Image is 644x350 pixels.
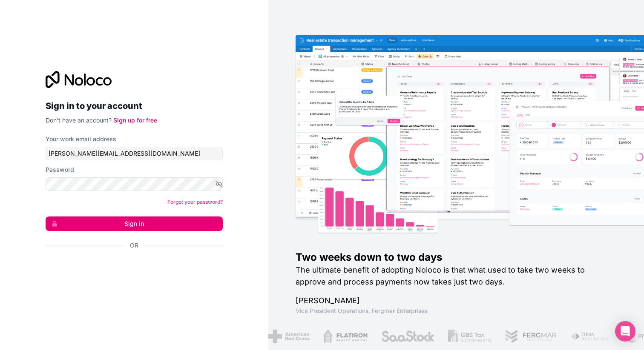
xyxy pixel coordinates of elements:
[167,199,223,205] a: Forgot your password?
[46,135,116,143] label: Your work email address
[46,165,74,174] label: Password
[322,330,367,343] img: /assets/flatiron-C8eUkumj.png
[615,321,635,341] div: Open Intercom Messenger
[267,330,308,343] img: /assets/american-red-cross-BAupjrZR.png
[569,330,609,343] img: /assets/fiera-fwj2N5v4.png
[46,216,223,231] button: Sign in
[296,307,617,315] h1: Vice President Operations , Fergmar Enterprises
[46,98,223,114] h2: Sign in to your account
[46,177,223,191] input: Password
[447,330,491,343] img: /assets/gbstax-C-GtDUiK.png
[296,264,617,288] h2: The ultimate benefit of adopting Noloco is that what used to take two weeks to approve and proces...
[46,117,112,124] span: Don't have an account?
[113,117,157,124] a: Sign up for free
[41,259,220,278] iframe: Sign in with Google Button
[130,241,138,250] span: Or
[46,147,223,160] input: Email address
[504,330,556,343] img: /assets/fergmar-CudnrXN5.png
[296,295,617,307] h1: [PERSON_NAME]
[296,250,617,264] h1: Two weeks down to two days
[380,330,434,343] img: /assets/saastock-C6Zbiodz.png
